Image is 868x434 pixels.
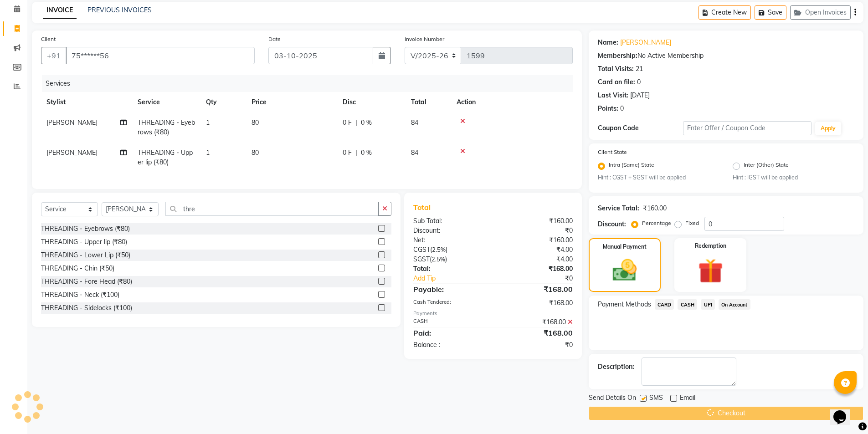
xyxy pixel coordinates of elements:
[643,204,667,213] div: ₹160.00
[41,264,114,273] div: THREADING - Chin (₹50)
[87,6,152,14] a: PREVIOUS INVOICES
[406,226,493,235] div: Discount:
[165,202,379,216] input: Search or Scan
[361,148,372,158] span: 0 %
[46,148,98,157] span: [PERSON_NAME]
[493,235,580,245] div: ₹160.00
[406,245,493,255] div: ( )
[620,104,624,113] div: 0
[343,148,352,158] span: 0 F
[406,274,507,283] a: Add Tip
[361,118,372,128] span: 0 %
[493,284,580,295] div: ₹168.00
[413,255,430,263] span: SGST
[406,298,493,308] div: Cash Tendered:
[406,317,493,327] div: CASH
[406,92,451,112] th: Total
[598,174,719,182] small: Hint : CGST + SGST will be applied
[41,47,67,64] button: +91
[406,264,493,274] div: Total:
[41,92,132,112] th: Stylist
[252,118,259,127] span: 80
[46,118,98,127] span: [PERSON_NAME]
[649,393,663,404] span: SMS
[493,255,580,264] div: ₹4.00
[589,393,636,404] span: Send Details On
[678,299,697,310] span: CASH
[432,246,446,253] span: 2.5%
[337,92,406,112] th: Disc
[598,204,639,213] div: Service Total:
[598,123,683,133] div: Coupon Code
[252,148,259,157] span: 80
[406,327,493,338] div: Paid:
[493,327,580,338] div: ₹168.00
[413,245,430,254] span: CGST
[815,122,841,135] button: Apply
[493,317,580,327] div: ₹168.00
[637,77,641,87] div: 0
[605,256,644,284] img: _cash.svg
[598,51,637,61] div: Membership:
[246,92,337,112] th: Price
[406,340,493,350] div: Balance :
[598,220,626,229] div: Discount:
[200,92,246,112] th: Qty
[493,226,580,235] div: ₹0
[603,243,647,251] label: Manual Payment
[609,161,654,172] label: Intra (Same) State
[598,148,627,156] label: Client State
[598,91,628,100] div: Last Visit:
[413,310,572,317] div: Payments
[655,299,674,310] span: CARD
[41,277,132,286] div: THREADING - Fore Head (₹80)
[493,264,580,274] div: ₹168.00
[206,118,210,127] span: 1
[41,224,130,234] div: THREADING - Eyebrows (₹80)
[493,245,580,255] div: ₹4.00
[699,5,751,20] button: Create New
[493,340,580,350] div: ₹0
[206,148,210,157] span: 1
[406,235,493,245] div: Net:
[493,298,580,308] div: ₹168.00
[701,299,715,310] span: UPI
[41,250,130,260] div: THREADING - Lower Lip (₹50)
[755,5,786,20] button: Save
[413,203,434,212] span: Total
[598,362,634,372] div: Description:
[598,300,651,309] span: Payment Methods
[508,274,580,283] div: ₹0
[695,242,726,250] label: Redemption
[41,303,132,313] div: THREADING - Sidelocks (₹100)
[406,216,493,226] div: Sub Total:
[406,284,493,295] div: Payable:
[790,5,851,20] button: Open Invoices
[598,77,635,87] div: Card on file:
[66,47,255,64] input: Search by Name/Mobile/Email/Code
[138,148,193,166] span: THREADING - Upper lip (₹80)
[642,219,671,227] label: Percentage
[132,92,200,112] th: Service
[630,91,650,100] div: [DATE]
[355,118,357,128] span: |
[683,121,812,135] input: Enter Offer / Coupon Code
[355,148,357,158] span: |
[42,75,580,92] div: Services
[598,38,618,47] div: Name:
[138,118,195,136] span: THREADING - Eyebrows (₹80)
[41,237,127,247] div: THREADING - Upper lip (₹80)
[405,35,444,43] label: Invoice Number
[690,255,731,286] img: _gift.svg
[41,35,56,43] label: Client
[411,118,418,127] span: 84
[493,216,580,226] div: ₹160.00
[598,64,634,74] div: Total Visits:
[620,38,671,47] a: [PERSON_NAME]
[680,393,695,404] span: Email
[411,148,418,157] span: 84
[431,255,445,263] span: 2.5%
[733,174,854,182] small: Hint : IGST will be applied
[830,398,859,425] iframe: chat widget
[406,255,493,264] div: ( )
